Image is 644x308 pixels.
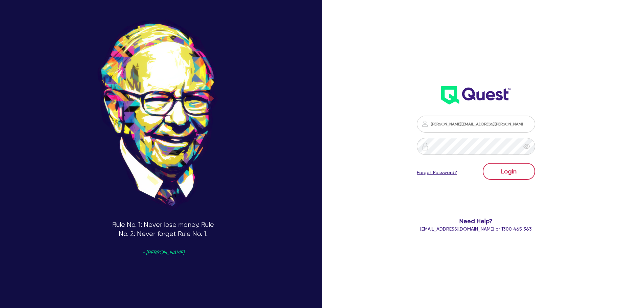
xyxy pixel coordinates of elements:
[523,143,530,150] span: eye
[420,226,532,232] span: or 1300 465 363
[390,216,563,226] span: Need Help?
[421,120,429,128] img: icon-password
[421,142,429,150] img: icon-password
[483,163,535,180] button: Login
[441,86,510,104] img: wH2k97JdezQIQAAAABJRU5ErkJggg==
[417,169,457,176] a: Forgot Password?
[142,250,184,255] span: - [PERSON_NAME]
[417,116,535,133] input: Email address
[420,226,494,232] a: [EMAIL_ADDRESS][DOMAIN_NAME]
